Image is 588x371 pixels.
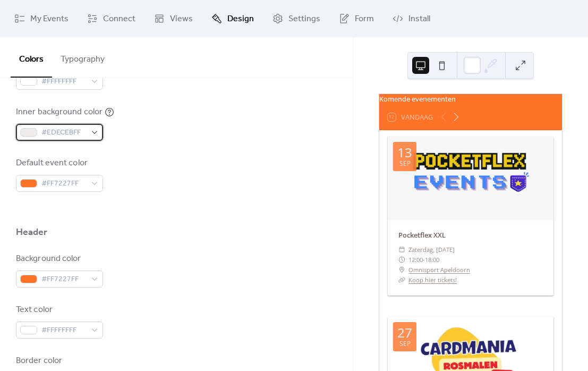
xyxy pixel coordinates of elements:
span: My Events [30,13,69,26]
div: Default event color [16,157,101,170]
div: Inner background color [16,106,103,119]
span: Views [170,13,193,26]
div: Header [16,226,48,239]
a: Install [385,4,438,33]
div: 27 [397,326,412,339]
span: Design [227,13,254,26]
button: Typography [52,37,113,77]
span: #FFFFFFFF [41,324,86,337]
a: Views [146,4,201,33]
a: Settings [265,4,328,33]
span: #FF7227FF [41,273,86,286]
span: #FFFFFFFF [41,75,86,88]
span: Connect [103,13,135,26]
span: 18:00 [425,255,439,265]
div: Text color [16,303,101,316]
span: Install [408,13,430,26]
div: ​ [398,265,405,275]
span: Settings [288,13,320,26]
span: 12:00 [408,255,423,265]
div: ​ [398,275,405,285]
a: Omnisport Apeldoorn [408,265,470,275]
span: Form [355,13,374,26]
a: Connect [79,4,143,33]
a: Design [203,4,262,33]
span: #FF7227FF [41,178,86,190]
div: sep [399,341,411,347]
div: sep [399,161,411,167]
div: Komende evenementen [379,94,562,104]
span: #EDECEBFF [41,127,86,139]
div: ​ [398,255,405,265]
span: zaterdag, [DATE] [408,244,455,255]
a: Pocketflex XXL [398,230,446,240]
div: Background color [16,252,101,265]
div: Border color [16,355,101,367]
span: - [423,255,425,265]
a: Koop hier tickets! [408,276,457,284]
div: 13 [397,146,412,159]
a: My Events [6,4,76,33]
div: ​ [398,244,405,255]
a: Form [331,4,382,33]
button: Colors [11,37,52,78]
